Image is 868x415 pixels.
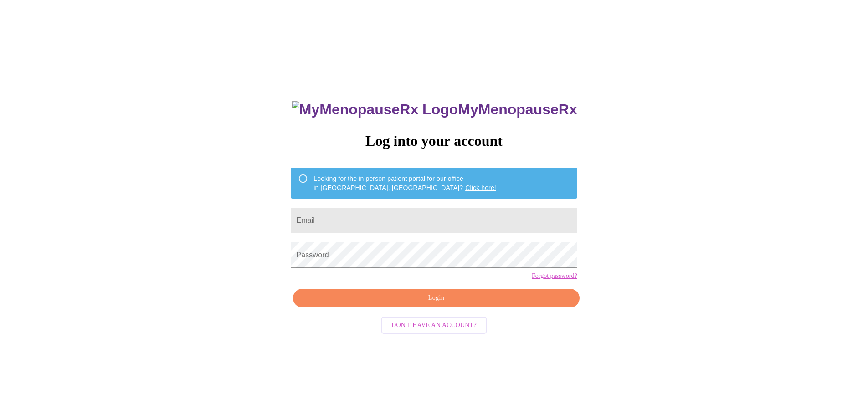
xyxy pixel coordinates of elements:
h3: MyMenopauseRx [292,101,577,118]
span: Don't have an account? [391,320,477,331]
span: Login [303,292,569,304]
a: Don't have an account? [379,321,489,328]
button: Don't have an account? [381,317,487,334]
a: Click here! [465,184,496,191]
button: Login [293,289,579,307]
h3: Log into your account [291,133,577,149]
a: Forgot password? [532,272,577,280]
img: MyMenopauseRx Logo [292,101,458,118]
div: Looking for the in person patient portal for our office in [GEOGRAPHIC_DATA], [GEOGRAPHIC_DATA]? [313,170,496,196]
